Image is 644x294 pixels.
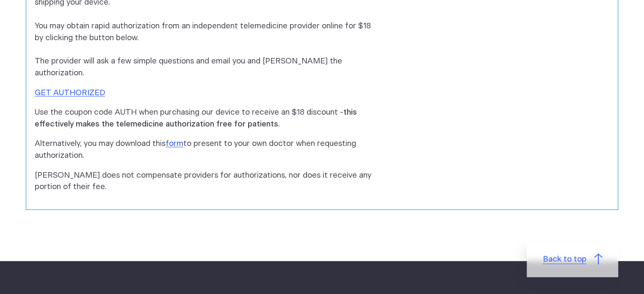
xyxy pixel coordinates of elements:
[35,108,357,128] strong: this effectively makes the telemedicine authorization free for patients
[35,89,105,97] a: GET AUTHORIZED
[35,107,380,130] p: Use the coupon code AUTH when purchasing our device to receive an $18 discount - .
[35,138,380,162] p: Alternatively, you may download this to present to your own doctor when requesting authorization.
[527,242,618,277] a: Back to top
[35,170,380,193] p: [PERSON_NAME] does not compensate providers for authorizations, nor does it receive any portion o...
[166,140,183,148] a: form
[543,253,586,265] span: Back to top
